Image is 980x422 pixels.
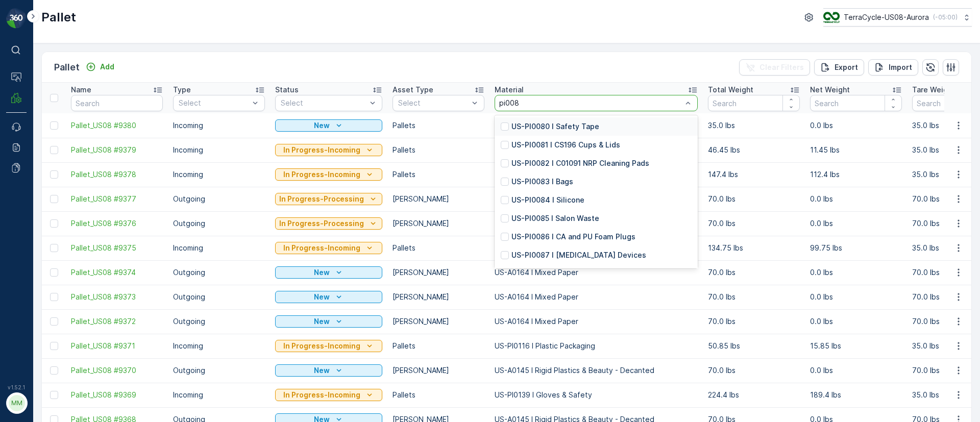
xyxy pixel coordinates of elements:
[708,390,800,400] p: 224.4 lbs
[393,341,484,351] p: Pallets
[71,145,163,155] a: Pallet_US08 #9379
[71,292,163,302] span: Pallet_US08 #9373
[71,169,163,180] a: Pallet_US08 #9378
[393,243,484,253] p: Pallets
[275,389,382,401] button: In Progress-Incoming
[173,267,265,278] p: Outgoing
[495,85,524,95] p: Material
[283,169,360,180] p: In Progress-Incoming
[810,341,902,351] p: 15.85 lbs
[314,267,330,278] p: New
[708,365,800,376] p: 70.0 lbs
[511,232,635,242] p: US-PI0086 I CA and PU Foam Plugs
[6,384,27,390] span: v 1.52.1
[275,85,299,95] p: Status
[393,169,484,180] p: Pallets
[275,144,382,156] button: In Progress-Incoming
[835,62,858,72] p: Export
[511,213,599,224] p: US-PI0085 I Salon Waste
[275,217,382,230] button: In Progress-Processing
[173,341,265,351] p: Incoming
[495,365,698,376] p: US-A0145 I Rigid Plastics & Beauty - Decanted
[314,292,330,302] p: New
[71,85,91,95] p: Name
[71,390,163,400] a: Pallet_US08 #9369
[511,250,646,260] p: US-PI0087 I [MEDICAL_DATA] Devices
[495,292,698,302] p: US-A0164 I Mixed Paper
[810,194,902,204] p: 0.0 lbs
[393,267,484,278] p: [PERSON_NAME]
[495,316,698,327] p: US-A0164 I Mixed Paper
[495,267,698,278] p: US-A0164 I Mixed Paper
[50,391,58,399] div: Toggle Row Selected
[279,218,364,229] p: In Progress-Processing
[393,218,484,229] p: [PERSON_NAME]
[393,194,484,204] p: [PERSON_NAME]
[708,95,800,111] input: Search
[868,59,918,76] button: Import
[810,390,902,400] p: 189.4 lbs
[279,194,364,204] p: In Progress-Processing
[173,243,265,253] p: Incoming
[100,62,114,72] p: Add
[71,316,163,327] a: Pallet_US08 #9372
[283,390,360,400] p: In Progress-Incoming
[50,146,58,154] div: Toggle Row Selected
[810,169,902,180] p: 112.4 lbs
[173,365,265,376] p: Outgoing
[759,62,804,72] p: Clear Filters
[810,145,902,155] p: 11.45 lbs
[275,242,382,254] button: In Progress-Incoming
[173,85,191,95] p: Type
[71,267,163,278] a: Pallet_US08 #9374
[82,61,118,73] button: Add
[511,177,573,187] p: US-PI0083 I Bags
[810,267,902,278] p: 0.0 lbs
[708,145,800,155] p: 46.45 lbs
[398,98,469,108] p: Select
[173,292,265,302] p: Outgoing
[275,315,382,328] button: New
[71,120,163,131] a: Pallet_US08 #9380
[6,8,27,29] img: logo
[275,291,382,303] button: New
[71,218,163,229] a: Pallet_US08 #9376
[173,218,265,229] p: Outgoing
[173,316,265,327] p: Outgoing
[511,195,584,205] p: US-PI0084 I Silicone
[495,341,698,351] p: US-PI0116 I Plastic Packaging
[810,243,902,253] p: 99.75 lbs
[173,169,265,180] p: Incoming
[50,342,58,350] div: Toggle Row Selected
[50,219,58,228] div: Toggle Row Selected
[71,243,163,253] a: Pallet_US08 #9375
[810,120,902,131] p: 0.0 lbs
[810,365,902,376] p: 0.0 lbs
[393,316,484,327] p: [PERSON_NAME]
[71,365,163,376] span: Pallet_US08 #9370
[823,12,840,23] img: image_ci7OI47.png
[708,292,800,302] p: 70.0 lbs
[708,243,800,253] p: 134.75 lbs
[912,85,955,95] p: Tare Weight
[810,85,850,95] p: Net Weight
[314,120,330,131] p: New
[179,98,249,108] p: Select
[393,365,484,376] p: [PERSON_NAME]
[41,9,76,26] p: Pallet
[173,390,265,400] p: Incoming
[814,59,864,76] button: Export
[275,340,382,352] button: In Progress-Incoming
[844,12,929,22] p: TerraCycle-US08-Aurora
[275,364,382,377] button: New
[71,341,163,351] a: Pallet_US08 #9371
[933,13,958,21] p: ( -05:00 )
[810,95,902,111] input: Search
[283,341,360,351] p: In Progress-Incoming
